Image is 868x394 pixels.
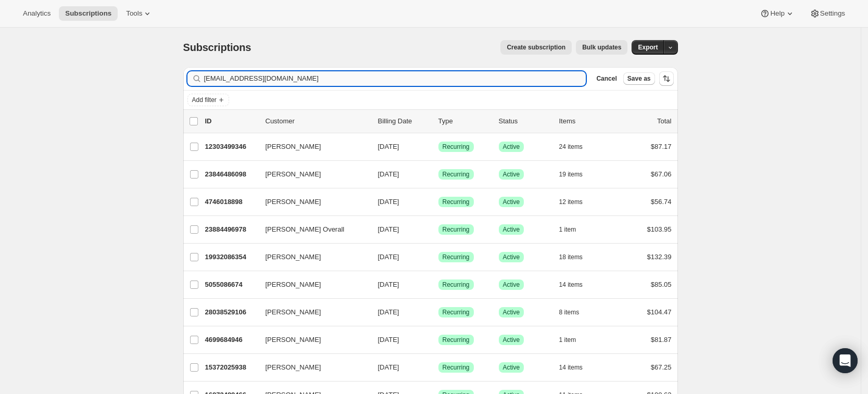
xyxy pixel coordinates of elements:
[205,116,672,126] div: IDCustomerBilling DateTypeStatusItemsTotal
[632,40,664,55] button: Export
[259,194,363,210] button: [PERSON_NAME]
[559,333,588,347] button: 1 item
[638,43,658,52] span: Export
[559,305,591,320] button: 8 items
[503,336,520,344] span: Active
[259,166,363,183] button: [PERSON_NAME]
[266,142,321,152] span: [PERSON_NAME]
[443,363,470,372] span: Recurring
[120,6,159,21] button: Tools
[647,253,672,261] span: $132.39
[65,9,111,18] span: Subscriptions
[259,221,363,238] button: [PERSON_NAME] Overall
[803,6,851,21] button: Settings
[205,224,257,235] p: 23884496978
[443,253,470,261] span: Recurring
[443,336,470,344] span: Recurring
[443,170,470,179] span: Recurring
[266,362,321,373] span: [PERSON_NAME]
[443,281,470,289] span: Recurring
[559,363,583,372] span: 14 items
[623,72,655,85] button: Save as
[627,74,651,83] span: Save as
[378,336,399,344] span: [DATE]
[259,332,363,348] button: [PERSON_NAME]
[259,138,363,155] button: [PERSON_NAME]
[205,277,672,292] div: 5055086674[PERSON_NAME][DATE]SuccessRecurringSuccessActive14 items$85.05
[559,222,588,237] button: 1 item
[259,359,363,376] button: [PERSON_NAME]
[559,336,576,344] span: 1 item
[378,116,430,126] p: Billing Date
[205,335,257,345] p: 4699684946
[259,276,363,293] button: [PERSON_NAME]
[443,198,470,206] span: Recurring
[651,198,672,206] span: $56.74
[438,116,490,126] div: Type
[833,348,858,373] div: Open Intercom Messenger
[503,308,520,316] span: Active
[559,308,580,316] span: 8 items
[503,363,520,372] span: Active
[205,360,672,375] div: 15372025938[PERSON_NAME][DATE]SuccessRecurringSuccessActive14 items$67.25
[259,304,363,321] button: [PERSON_NAME]
[378,253,399,261] span: [DATE]
[443,225,470,234] span: Recurring
[266,197,321,207] span: [PERSON_NAME]
[205,250,672,264] div: 19932086354[PERSON_NAME][DATE]SuccessRecurringSuccessActive18 items$132.39
[507,43,565,52] span: Create subscription
[559,281,583,289] span: 14 items
[592,72,621,85] button: Cancel
[559,277,594,292] button: 14 items
[205,333,672,347] div: 4699684946[PERSON_NAME][DATE]SuccessRecurringSuccessActive1 item$81.87
[378,143,399,150] span: [DATE]
[378,225,399,233] span: [DATE]
[266,252,321,262] span: [PERSON_NAME]
[651,363,672,371] span: $67.25
[559,139,594,154] button: 24 items
[499,116,551,126] p: Status
[205,167,672,182] div: 23846486098[PERSON_NAME][DATE]SuccessRecurringSuccessActive19 items$67.06
[657,116,671,126] p: Total
[266,279,321,290] span: [PERSON_NAME]
[266,335,321,345] span: [PERSON_NAME]
[647,308,672,316] span: $104.47
[559,116,611,126] div: Items
[559,143,583,151] span: 24 items
[770,9,784,18] span: Help
[647,225,672,233] span: $103.95
[651,143,672,150] span: $87.17
[559,253,583,261] span: 18 items
[378,363,399,371] span: [DATE]
[266,224,345,235] span: [PERSON_NAME] Overall
[559,360,594,375] button: 14 items
[183,42,251,53] span: Subscriptions
[596,74,617,83] span: Cancel
[651,170,672,178] span: $67.06
[378,198,399,206] span: [DATE]
[753,6,801,21] button: Help
[820,9,845,18] span: Settings
[23,9,51,18] span: Analytics
[378,170,399,178] span: [DATE]
[205,362,257,373] p: 15372025938
[443,308,470,316] span: Recurring
[266,116,370,126] p: Customer
[59,6,118,21] button: Subscriptions
[205,139,672,154] div: 12303499346[PERSON_NAME][DATE]SuccessRecurringSuccessActive24 items$87.17
[259,249,363,265] button: [PERSON_NAME]
[205,222,672,237] div: 23884496978[PERSON_NAME] Overall[DATE]SuccessRecurringSuccessActive1 item$103.95
[443,143,470,151] span: Recurring
[503,253,520,261] span: Active
[126,9,142,18] span: Tools
[559,250,594,264] button: 18 items
[559,198,583,206] span: 12 items
[192,96,217,104] span: Add filter
[559,170,583,179] span: 19 items
[559,167,594,182] button: 19 items
[378,308,399,316] span: [DATE]
[205,197,257,207] p: 4746018898
[503,281,520,289] span: Active
[17,6,57,21] button: Analytics
[205,169,257,180] p: 23846486098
